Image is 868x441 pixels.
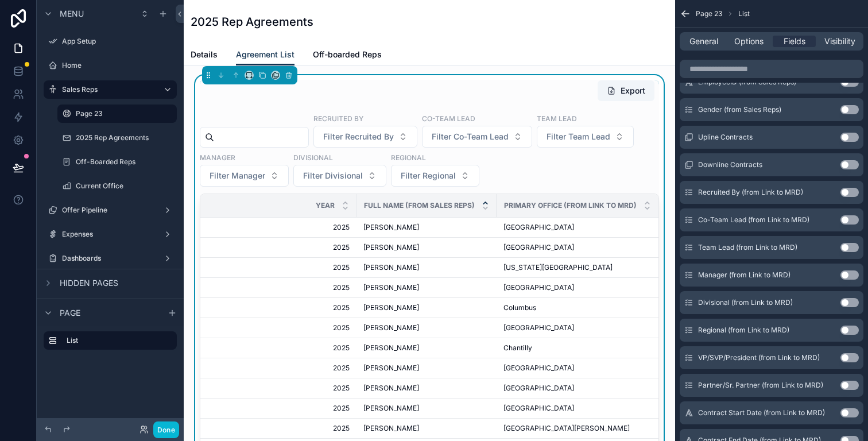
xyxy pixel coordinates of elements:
[422,126,532,148] button: Select Button
[504,201,637,210] span: Primary Office (from Link to MRD)
[363,343,490,353] a: [PERSON_NAME]
[503,263,613,272] span: [US_STATE][GEOGRAPHIC_DATA]
[503,363,574,373] span: [GEOGRAPHIC_DATA]
[313,49,382,60] span: Off-boarded Reps
[503,243,574,252] span: [GEOGRAPHIC_DATA]
[503,223,574,232] span: [GEOGRAPHIC_DATA]
[153,421,179,438] button: Done
[313,113,363,123] label: Recruited By
[784,36,805,47] span: Fields
[363,323,490,332] a: [PERSON_NAME]
[76,157,175,167] label: Off-Boarded Reps
[62,254,158,263] label: Dashboards
[293,152,333,163] label: Divisional
[698,353,820,362] span: VP/SVP/President (from Link to MRD)
[57,105,177,123] a: Page 23
[191,49,218,60] span: Details
[698,105,781,114] span: Gender (from Sales Reps)
[210,170,265,181] span: Filter Manager
[57,129,177,147] a: 2025 Rep Agreements
[363,303,419,312] span: [PERSON_NAME]
[62,85,154,94] label: Sales Reps
[62,37,175,46] label: App Setup
[689,36,718,47] span: General
[503,323,666,332] a: [GEOGRAPHIC_DATA]
[363,303,490,312] a: [PERSON_NAME]
[37,326,184,361] div: scrollable content
[503,404,666,413] a: [GEOGRAPHIC_DATA]
[503,243,666,252] a: [GEOGRAPHIC_DATA]
[363,283,490,292] a: [PERSON_NAME]
[214,283,350,292] a: 2025
[698,160,762,169] span: Downline Contracts
[698,298,793,307] span: Divisional (from Link to MRD)
[503,283,666,292] a: [GEOGRAPHIC_DATA]
[503,343,532,353] span: Chantilly
[191,14,313,30] h1: 2025 Rep Agreements
[432,131,509,142] span: Filter Co-Team Lead
[214,263,350,272] a: 2025
[60,277,118,289] span: Hidden pages
[363,263,419,272] span: [PERSON_NAME]
[293,165,386,187] button: Select Button
[363,384,490,393] a: [PERSON_NAME]
[503,263,666,272] a: [US_STATE][GEOGRAPHIC_DATA]
[214,243,350,252] a: 2025
[323,131,394,142] span: Filter Recruited By
[316,201,335,210] span: Year
[303,170,363,181] span: Filter Divisional
[598,80,654,101] button: Export
[44,225,177,243] a: Expenses
[698,243,797,252] span: Team Lead (from Link to MRD)
[537,126,634,148] button: Select Button
[503,343,666,353] a: Chantilly
[698,270,790,280] span: Manager (from Link to MRD)
[422,113,475,123] label: Co-Team Lead
[214,343,350,353] span: 2025
[236,49,294,60] span: Agreement List
[503,303,536,312] span: Columbus
[60,8,84,20] span: Menu
[44,201,177,219] a: Offer Pipeline
[44,32,177,51] a: App Setup
[363,263,490,272] a: [PERSON_NAME]
[44,249,177,268] a: Dashboards
[57,177,177,195] a: Current Office
[698,188,803,197] span: Recruited By (from Link to MRD)
[503,384,666,393] a: [GEOGRAPHIC_DATA]
[76,181,175,191] label: Current Office
[214,223,350,232] a: 2025
[503,323,574,332] span: [GEOGRAPHIC_DATA]
[363,243,419,252] span: [PERSON_NAME]
[363,363,419,373] span: [PERSON_NAME]
[503,283,574,292] span: [GEOGRAPHIC_DATA]
[734,36,764,47] span: Options
[391,165,479,187] button: Select Button
[696,9,722,18] span: Page 23
[62,230,158,239] label: Expenses
[76,133,175,142] label: 2025 Rep Agreements
[191,44,218,67] a: Details
[313,126,417,148] button: Select Button
[214,384,350,393] a: 2025
[44,56,177,75] a: Home
[698,133,753,142] span: Upline Contracts
[363,223,490,232] a: [PERSON_NAME]
[214,404,350,413] span: 2025
[363,424,419,433] span: [PERSON_NAME]
[698,215,809,225] span: Co-Team Lead (from Link to MRD)
[313,44,382,67] a: Off-boarded Reps
[363,363,490,373] a: [PERSON_NAME]
[503,424,630,433] span: [GEOGRAPHIC_DATA][PERSON_NAME]
[363,384,419,393] span: [PERSON_NAME]
[363,404,490,413] a: [PERSON_NAME]
[738,9,750,18] span: List
[547,131,610,142] span: Filter Team Lead
[214,303,350,312] a: 2025
[363,323,419,332] span: [PERSON_NAME]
